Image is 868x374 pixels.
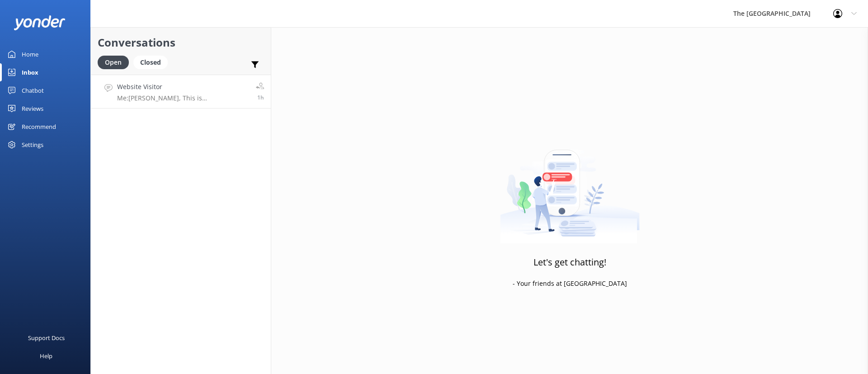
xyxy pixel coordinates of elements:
[533,255,606,270] h3: Let's get chatting!
[22,118,56,136] div: Recommend
[133,56,168,69] div: Closed
[98,56,129,69] div: Open
[22,45,38,63] div: Home
[91,75,271,109] a: Website VisitorMe:[PERSON_NAME], This is [PERSON_NAME] from the reservations, How may I help you?1h
[22,99,43,118] div: Reviews
[22,136,43,154] div: Settings
[117,82,249,92] h4: Website Visitor
[257,94,264,101] span: Aug 24 2025 04:14pm (UTC -10:00) Pacific/Honolulu
[117,94,249,102] p: Me: [PERSON_NAME], This is [PERSON_NAME] from the reservations, How may I help you?
[133,57,172,67] a: Closed
[98,57,133,67] a: Open
[513,279,627,289] p: - Your friends at [GEOGRAPHIC_DATA]
[40,347,52,365] div: Help
[98,34,264,51] h2: Conversations
[14,15,66,30] img: yonder-white-logo.png
[22,63,38,81] div: Inbox
[28,329,65,347] div: Support Docs
[500,131,640,244] img: artwork of a man stealing a conversation from at giant smartphone
[22,81,44,99] div: Chatbot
